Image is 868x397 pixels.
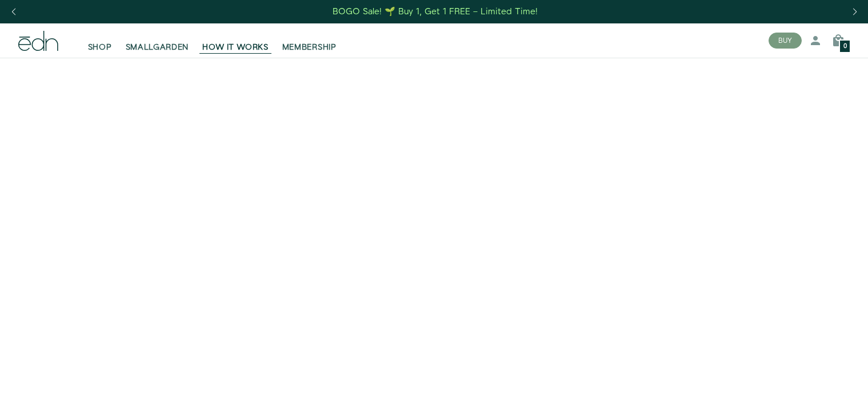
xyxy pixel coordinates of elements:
span: MEMBERSHIP [282,42,337,53]
span: SHOP [88,42,112,53]
span: 0 [843,43,847,50]
a: SMALLGARDEN [119,28,196,53]
a: HOW IT WORKS [195,28,275,53]
div: BOGO Sale! 🌱 Buy 1, Get 1 FREE – Limited Time! [333,6,538,18]
span: HOW IT WORKS [202,42,268,53]
span: SMALLGARDEN [126,42,189,53]
a: MEMBERSHIP [275,28,343,53]
a: SHOP [81,28,119,53]
a: BOGO Sale! 🌱 Buy 1, Get 1 FREE – Limited Time! [331,3,539,21]
button: BUY [769,33,802,49]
